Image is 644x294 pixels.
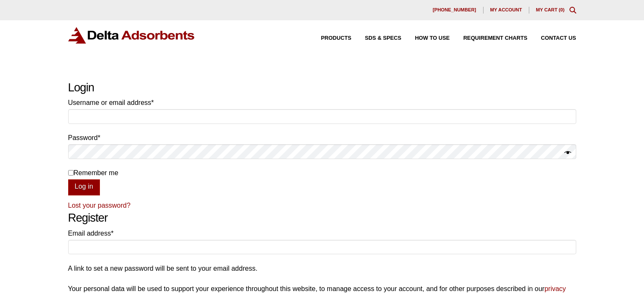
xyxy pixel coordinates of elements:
[426,7,484,14] a: [PHONE_NUMBER]
[68,202,131,209] a: Lost your password?
[536,7,565,12] a: My Cart (0)
[68,132,576,143] label: Password
[321,36,351,41] span: Products
[365,36,401,41] span: SDS & SPECS
[68,211,576,225] h2: Register
[68,228,576,239] label: Email address
[541,36,576,41] span: Contact Us
[564,147,571,159] button: Show password
[68,179,100,195] button: Log in
[68,170,74,176] input: Remember me
[528,36,576,41] a: Contact Us
[463,36,527,41] span: Requirement Charts
[484,7,529,14] a: My account
[560,7,563,12] span: 0
[68,81,576,95] h2: Login
[74,169,119,176] span: Remember me
[68,27,195,44] img: Delta Adsorbents
[351,36,401,41] a: SDS & SPECS
[415,36,450,41] span: How to Use
[433,8,476,12] span: [PHONE_NUMBER]
[490,8,522,12] span: My account
[68,263,576,274] p: A link to set a new password will be sent to your email address.
[401,36,450,41] a: How to Use
[68,97,576,108] label: Username or email address
[450,36,527,41] a: Requirement Charts
[569,7,576,14] div: Toggle Modal Content
[307,36,351,41] a: Products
